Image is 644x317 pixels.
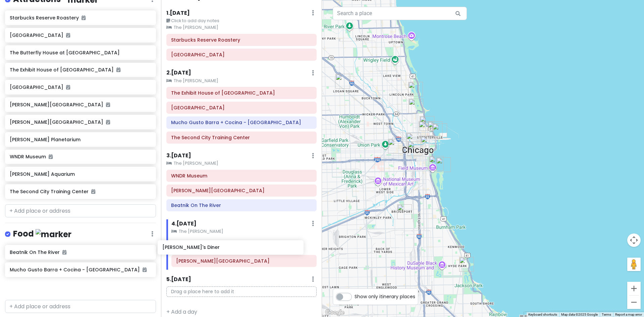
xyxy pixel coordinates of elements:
span: Show only itinerary places [355,293,415,300]
div: The Butterfly House at Navy Pier [432,123,447,138]
div: WNDR Museum [388,139,403,154]
div: The Exhibit House of Chicago [420,116,434,131]
button: Zoom out [627,296,641,309]
img: marker [36,229,71,240]
div: Starbucks Reserve Roastery [419,121,433,136]
small: The [PERSON_NAME] [171,228,317,235]
h6: 5 . [DATE] [166,276,191,283]
p: Drag a place here to add it [166,286,317,297]
div: Beatnik On The River [406,133,421,148]
h6: 4 . [DATE] [171,220,197,227]
div: Lincoln Park Conservatory [408,82,423,97]
button: Keyboard shortcuts [528,312,557,317]
small: The [PERSON_NAME] [166,160,317,167]
div: Millennium Park [421,136,435,151]
a: Open this area in Google Maps (opens a new window) [324,308,346,317]
span: Map data ©2025 Google [561,313,598,316]
button: Map camera controls [627,233,641,247]
div: The Second City Training Center [409,99,423,113]
a: Terms [602,313,611,316]
h6: 1 . [DATE] [166,10,190,17]
input: Search a place [333,7,467,20]
a: + Add a day [166,308,197,316]
h6: 3 . [DATE] [166,152,191,159]
small: Click to add day notes [166,17,317,24]
button: Zoom in [627,282,641,295]
div: Griffin Museum of Science and Industry [459,257,474,272]
div: Shedd Aquarium [429,156,444,171]
button: Drag Pegman onto the map to open Street View [627,258,641,271]
input: + Add place or address [5,300,156,313]
div: Stussy's Diner [397,204,412,219]
h4: Food [13,228,71,240]
small: The [PERSON_NAME] [166,24,317,31]
img: Google [324,308,346,317]
div: Mucho Gusto Barra + Cocina - Chicago [335,74,350,89]
h6: 2 . [DATE] [166,69,191,76]
small: The [PERSON_NAME] [166,77,317,84]
div: The Wade [428,121,442,136]
div: Willis Tower [408,141,422,156]
div: Adler Planetarium [436,157,451,172]
input: + Add place or address [5,204,156,218]
a: Report a map error [615,313,642,316]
